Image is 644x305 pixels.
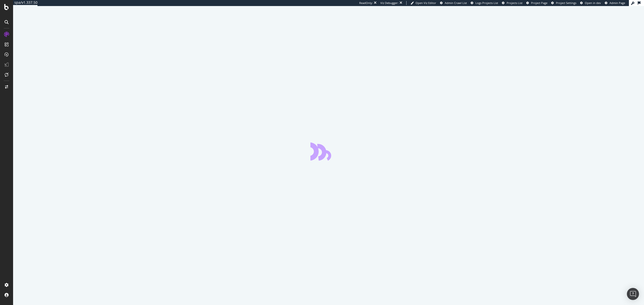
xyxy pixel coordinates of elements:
a: Project Page [526,1,547,5]
a: Admin Crawl List [440,1,467,5]
span: Logs Projects List [475,1,498,5]
div: Viz Debugger: [380,1,398,5]
div: ReadOnly: [359,1,373,5]
a: Projects List [502,1,522,5]
a: Admin Page [605,1,625,5]
span: Project Page [531,1,547,5]
span: Admin Page [610,1,625,5]
a: Project Settings [551,1,576,5]
a: Open in dev [580,1,601,5]
span: Admin Crawl List [445,1,467,5]
span: Projects List [507,1,522,5]
span: Open Viz Editor [416,1,436,5]
a: Open Viz Editor [411,1,436,5]
span: Project Settings [556,1,576,5]
span: Open in dev [585,1,601,5]
div: animation [310,142,347,161]
a: Logs Projects List [471,1,498,5]
div: Open Intercom Messenger [627,288,639,300]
